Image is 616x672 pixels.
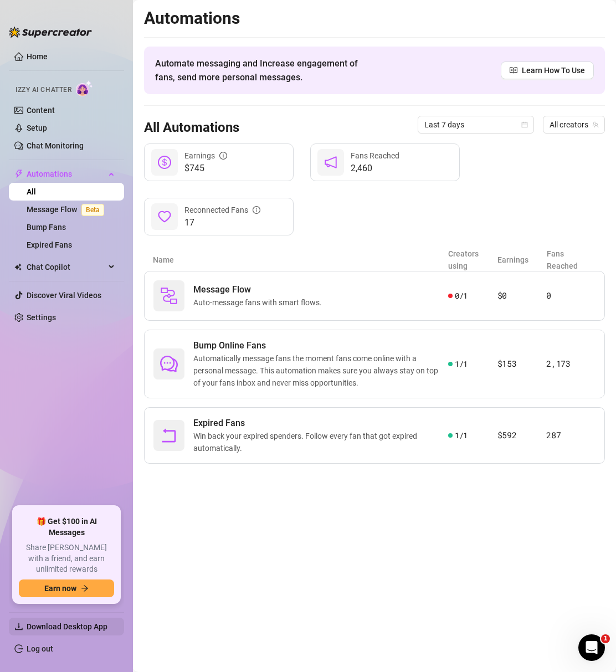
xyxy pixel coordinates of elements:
[44,584,76,593] span: Earn now
[547,248,596,272] article: Fans Reached
[27,313,56,322] a: Settings
[193,430,448,454] span: Win back your expired spenders. Follow every fan that got expired automatically.
[184,162,227,175] span: $745
[193,417,448,430] span: Expired Fans
[497,254,547,266] article: Earnings
[546,357,596,371] article: 2,173
[160,287,178,305] img: svg%3e
[27,124,47,132] a: Setup
[546,289,596,302] article: 0
[497,357,547,371] article: $153
[158,156,171,169] span: dollar
[160,355,178,373] span: comment
[14,170,23,178] span: thunderbolt
[448,248,497,272] article: Creators using
[578,634,605,661] iframe: Intercom live chat
[601,634,610,643] span: 1
[193,339,448,352] span: Bump Online Fans
[155,57,368,84] span: Automate messaging and Increase engagement of fans, send more personal messages.
[19,516,114,538] span: 🎁 Get $100 in AI Messages
[27,141,84,150] a: Chat Monitoring
[546,429,596,442] article: 287
[160,427,178,444] span: rollback
[193,283,326,296] span: Message Flow
[27,205,109,214] a: Message FlowBeta
[510,66,517,74] span: read
[550,116,598,133] span: All creators
[592,121,599,128] span: team
[501,61,594,79] a: Learn How To Use
[19,579,114,597] button: Earn nowarrow-right
[27,187,36,196] a: All
[424,116,527,133] span: Last 7 days
[27,240,72,249] a: Expired Fans
[351,162,399,175] span: 2,460
[219,152,227,160] span: info-circle
[14,263,22,271] img: Chat Copilot
[144,8,605,29] h2: Automations
[27,223,66,232] a: Bump Fans
[253,206,260,214] span: info-circle
[19,542,114,575] span: Share [PERSON_NAME] with a friend, and earn unlimited rewards
[521,121,528,128] span: calendar
[193,352,448,389] span: Automatically message fans the moment fans come online with a personal message. This automation m...
[16,85,71,95] span: Izzy AI Chatter
[184,204,260,216] div: Reconnected Fans
[153,254,448,266] article: Name
[184,150,227,162] div: Earnings
[193,296,326,309] span: Auto-message fans with smart flows.
[27,165,105,183] span: Automations
[27,644,53,653] a: Log out
[27,106,55,115] a: Content
[27,291,101,300] a: Discover Viral Videos
[351,151,399,160] span: Fans Reached
[455,429,468,442] span: 1 / 1
[9,27,92,38] img: logo-BBDzfeDw.svg
[144,119,239,137] h3: All Automations
[522,64,585,76] span: Learn How To Use
[158,210,171,223] span: heart
[497,429,547,442] article: $592
[81,204,104,216] span: Beta
[455,290,468,302] span: 0 / 1
[455,358,468,370] span: 1 / 1
[27,258,105,276] span: Chat Copilot
[27,52,48,61] a: Home
[324,156,337,169] span: notification
[76,80,93,96] img: AI Chatter
[81,584,89,592] span: arrow-right
[497,289,547,302] article: $0
[184,216,260,229] span: 17
[14,622,23,631] span: download
[27,622,107,631] span: Download Desktop App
